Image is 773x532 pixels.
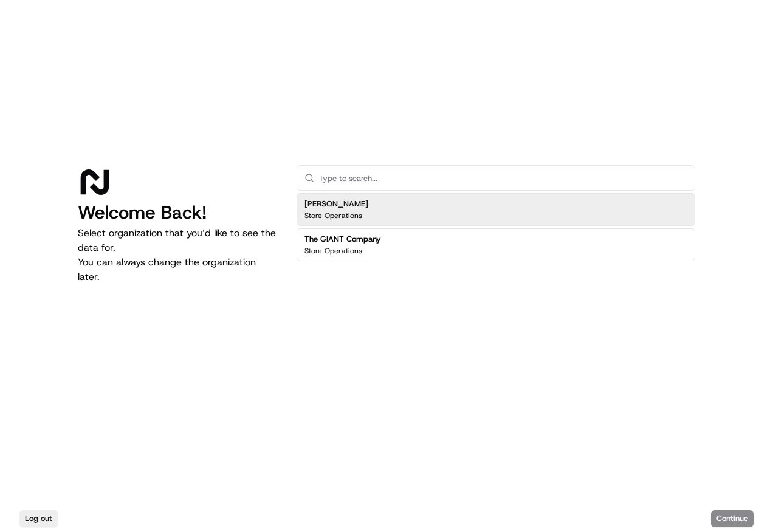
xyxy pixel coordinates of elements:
p: Select organization that you’d like to see the data for. You can always change the organization l... [78,226,277,284]
input: Type to search... [319,166,687,190]
div: Suggestions [297,191,695,264]
h2: The GIANT Company [304,234,381,245]
h2: [PERSON_NAME] [304,199,368,210]
button: Log out [19,510,58,527]
p: Store Operations [304,246,362,256]
p: Store Operations [304,211,362,220]
h1: Welcome Back! [78,202,277,223]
